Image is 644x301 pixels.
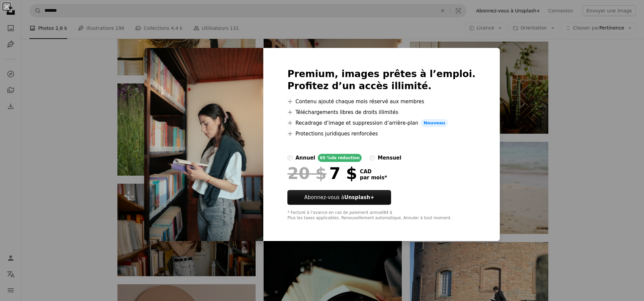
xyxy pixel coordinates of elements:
[287,108,476,116] li: Téléchargements libres de droits illimités
[360,175,387,181] span: par mois *
[287,165,357,182] div: 7 $
[287,165,327,182] span: 20 $
[318,154,362,162] div: 65 % de réduction
[287,210,476,221] div: * Facturé à l’avance en cas de paiement annuel 84 $ Plus les taxes applicables. Renouvellement au...
[287,130,476,138] li: Protections juridiques renforcées
[287,190,391,205] button: Abonnez-vous àUnsplash+
[287,155,293,161] input: annuel65 %de réduction
[344,194,374,200] strong: Unsplash+
[287,68,476,92] h2: Premium, images prêtes à l’emploi. Profitez d’un accès illimité.
[287,98,476,106] li: Contenu ajouté chaque mois réservé aux membres
[295,154,315,162] div: annuel
[370,155,375,161] input: mensuel
[360,169,387,175] span: CAD
[144,48,263,241] img: premium_photo-1681681061533-1a45be326fb0
[421,119,448,127] span: Nouveau
[378,154,401,162] div: mensuel
[287,119,476,127] li: Recadrage d’image et suppression d’arrière-plan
